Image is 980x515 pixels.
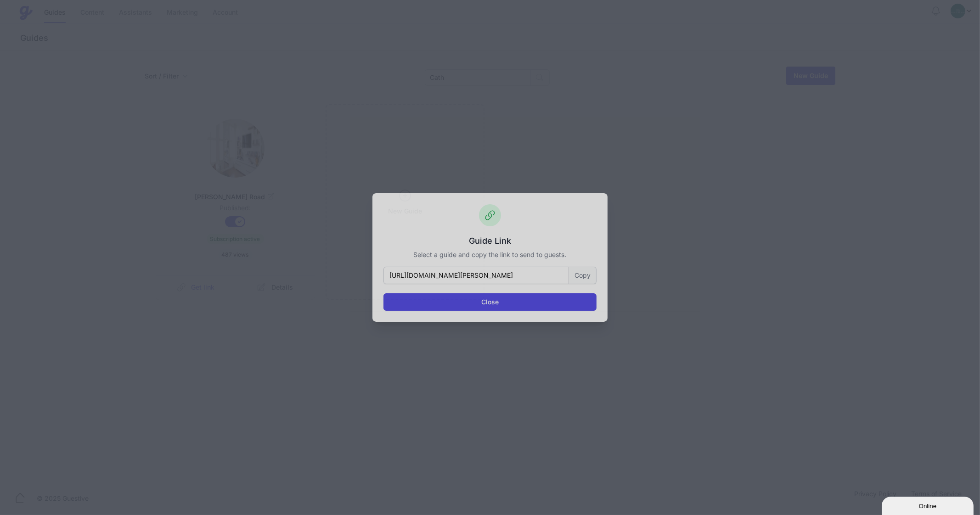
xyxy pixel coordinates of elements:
iframe: chat widget [882,495,975,515]
p: Select a guide and copy the link to send to guests. [383,250,597,259]
h3: Guide Link [383,235,597,246]
button: Copy [569,267,597,284]
button: Close [383,293,597,311]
